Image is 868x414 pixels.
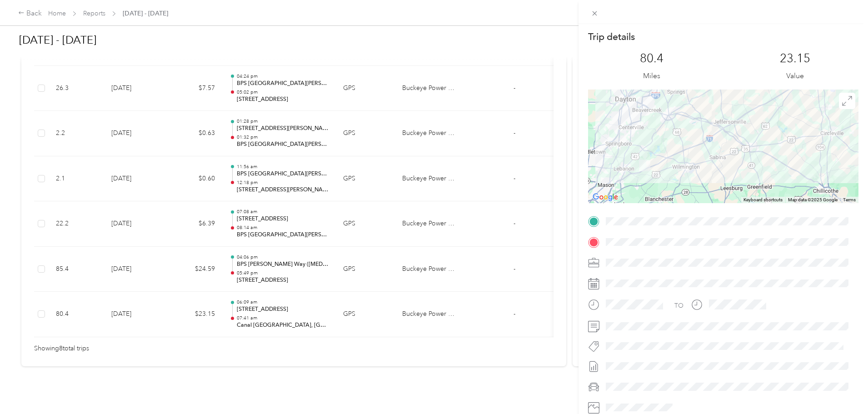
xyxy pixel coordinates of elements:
[780,51,810,66] p: 23.15
[788,197,838,202] span: Map data ©2025 Google
[590,191,620,203] img: Google
[817,363,868,414] iframe: Everlance-gr Chat Button Frame
[640,51,663,66] p: 80.4
[643,70,660,82] p: Miles
[786,70,804,82] p: Value
[843,197,856,202] a: Terms (opens in new tab)
[590,191,620,203] a: Open this area in Google Maps (opens a new window)
[588,30,635,43] p: Trip details
[743,197,783,203] button: Keyboard shortcuts
[674,301,683,310] div: TO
